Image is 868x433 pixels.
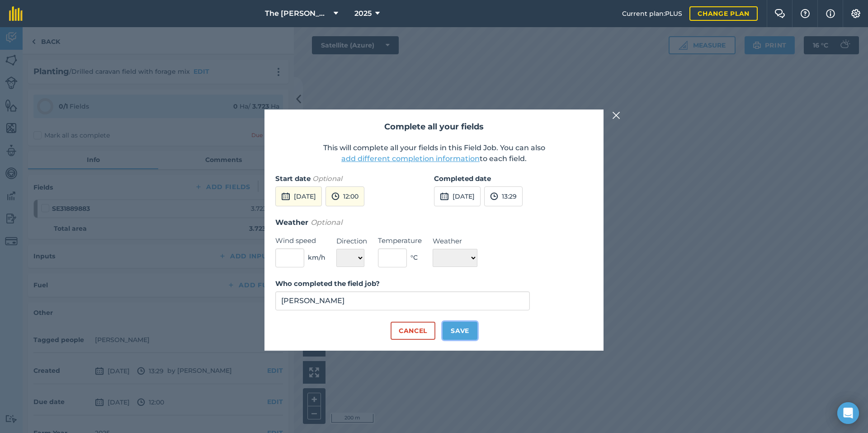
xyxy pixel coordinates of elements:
img: svg+xml;base64,PHN2ZyB4bWxucz0iaHR0cDovL3d3dy53My5vcmcvMjAwMC9zdmciIHdpZHRoPSIyMiIgaGVpZ2h0PSIzMC... [612,110,620,121]
img: Two speech bubbles overlapping with the left bubble in the forefront [774,9,785,18]
em: Optional [312,174,342,183]
span: ° C [410,252,418,262]
p: This will complete all your fields in this Field Job. You can also to each field. [275,143,593,164]
h2: Complete all your fields [275,120,593,133]
strong: Completed date [434,174,491,183]
h3: Weather [275,217,593,228]
img: svg+xml;base64,PD94bWwgdmVyc2lvbj0iMS4wIiBlbmNvZGluZz0idXRmLTgiPz4KPCEtLSBHZW5lcmF0b3I6IEFkb2JlIE... [281,191,290,202]
img: A cog icon [850,9,861,18]
div: Open Intercom Messenger [837,402,859,424]
a: Change plan [689,6,758,21]
img: svg+xml;base64,PHN2ZyB4bWxucz0iaHR0cDovL3d3dy53My5vcmcvMjAwMC9zdmciIHdpZHRoPSIxNyIgaGVpZ2h0PSIxNy... [826,8,835,19]
img: A question mark icon [800,9,811,18]
button: Save [443,322,477,340]
span: km/h [308,252,325,262]
button: add different completion information [341,153,480,164]
button: 12:00 [325,186,364,206]
label: Direction [336,236,367,247]
label: Temperature [378,235,422,246]
img: svg+xml;base64,PD94bWwgdmVyc2lvbj0iMS4wIiBlbmNvZGluZz0idXRmLTgiPz4KPCEtLSBHZW5lcmF0b3I6IEFkb2JlIE... [490,191,498,202]
label: Weather [433,236,477,247]
strong: Start date [275,174,311,183]
button: [DATE] [434,186,481,206]
button: [DATE] [275,186,322,206]
span: Current plan : PLUS [622,9,682,19]
img: fieldmargin Logo [9,6,23,21]
label: Wind speed [275,235,325,246]
img: svg+xml;base64,PD94bWwgdmVyc2lvbj0iMS4wIiBlbmNvZGluZz0idXRmLTgiPz4KPCEtLSBHZW5lcmF0b3I6IEFkb2JlIE... [331,191,340,202]
img: svg+xml;base64,PD94bWwgdmVyc2lvbj0iMS4wIiBlbmNvZGluZz0idXRmLTgiPz4KPCEtLSBHZW5lcmF0b3I6IEFkb2JlIE... [440,191,449,202]
button: 13:29 [484,186,523,206]
span: 2025 [354,8,372,19]
strong: Who completed the field job? [275,279,380,288]
button: Cancel [391,322,435,340]
span: The [PERSON_NAME] Farm [265,8,330,19]
em: Optional [311,218,342,227]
